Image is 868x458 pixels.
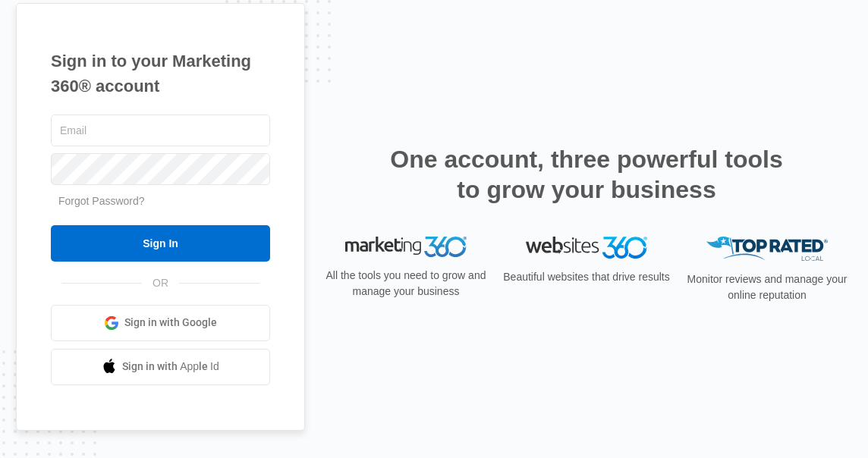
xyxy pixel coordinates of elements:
[58,195,145,207] a: Forgot Password?
[122,359,219,375] span: Sign in with Apple Id
[51,305,270,341] a: Sign in with Google
[51,114,270,146] input: Email
[706,237,828,262] img: Top Rated Local
[345,237,467,258] img: Marketing 360
[385,144,788,205] h2: One account, three powerful tools to grow your business
[502,269,671,285] p: Beautiful websites that drive results
[682,271,852,303] p: Monitor reviews and manage your online reputation
[321,268,491,300] p: All the tools you need to grow and manage your business
[142,275,179,291] span: OR
[51,225,270,262] input: Sign In
[124,315,217,331] span: Sign in with Google
[51,349,270,385] a: Sign in with Apple Id
[526,237,647,259] img: Websites 360
[51,49,270,99] h1: Sign in to your Marketing 360® account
